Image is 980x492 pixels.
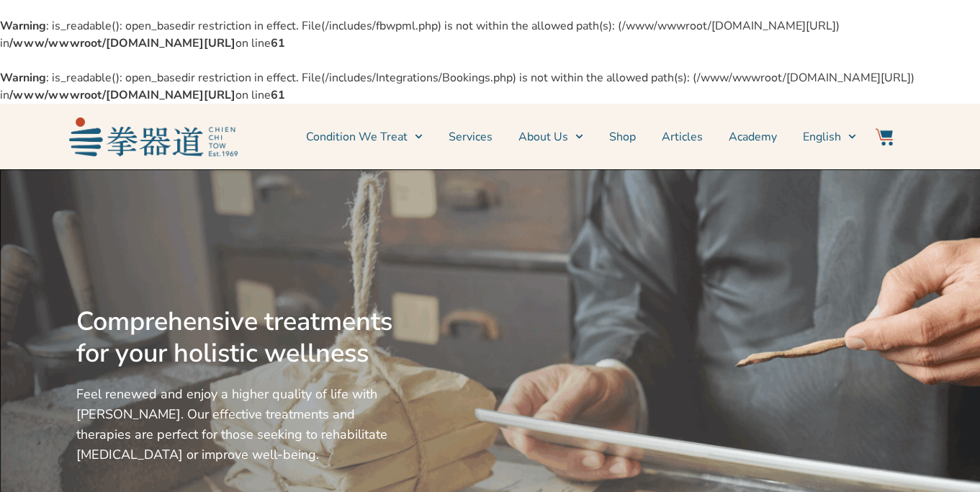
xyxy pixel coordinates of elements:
[76,306,399,370] h2: Comprehensive treatments for your holistic wellness
[245,119,857,155] nav: Menu
[803,119,856,155] a: English
[662,119,703,155] a: Articles
[803,128,841,146] span: English
[306,119,423,155] a: Condition We Treat
[449,119,493,155] a: Services
[271,35,285,51] b: 61
[76,384,399,465] p: Feel renewed and enjoy a higher quality of life with [PERSON_NAME]. Our effective treatments and ...
[518,119,583,155] a: About Us
[9,87,235,103] b: /www/wwwroot/[DOMAIN_NAME][URL]
[9,35,235,51] b: /www/wwwroot/[DOMAIN_NAME][URL]
[876,128,893,146] img: Website Icon-03
[609,119,636,155] a: Shop
[271,87,285,103] b: 61
[729,119,777,155] a: Academy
